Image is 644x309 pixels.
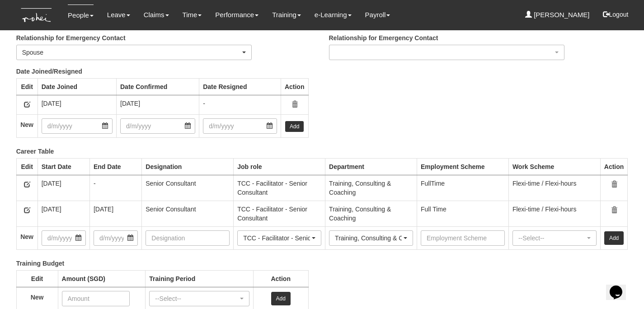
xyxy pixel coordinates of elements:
th: Amount (SGD) [58,270,146,287]
div: Training, Consulting & Coaching [329,205,413,223]
th: Designation [142,158,234,175]
a: Add [604,231,624,245]
div: --Select-- [155,294,238,303]
div: TCC - Facilitator - Senior Consultant [237,179,321,197]
input: Employment Scheme [421,230,505,246]
input: d/m/yyyy [94,230,138,246]
label: Relationship for Emergency Contact [16,33,126,42]
th: Edit [16,78,38,95]
a: People [68,5,94,26]
div: [DATE] [94,205,138,214]
th: Date Joined [38,78,116,95]
button: --Select-- [149,291,249,306]
input: d/m/yyyy [120,118,195,134]
a: Time [183,5,202,25]
a: [PERSON_NAME] [525,5,590,25]
button: Spouse [16,45,252,60]
div: TCC - Facilitator - Senior Consultant [243,234,310,243]
button: TCC - Facilitator - Senior Consultant [237,230,321,246]
a: Performance [215,5,259,25]
th: Action [281,78,308,95]
a: Leave [107,5,130,25]
label: Career Table [16,147,54,156]
div: [DATE] [42,179,86,188]
input: d/m/yyyy [42,230,86,246]
input: Designation [146,230,230,246]
input: d/m/yyyy [42,118,113,134]
div: FullTime [421,179,505,188]
th: End Date [89,158,141,175]
div: Senior Consultant [146,205,230,214]
th: Action [253,270,308,287]
input: d/m/yyyy [203,118,277,134]
th: Work Scheme [508,158,600,175]
label: New [31,293,44,302]
th: Edit [16,158,38,175]
div: [DATE] [42,205,86,214]
a: Add [285,121,304,132]
label: New [20,232,33,241]
div: - [203,99,277,108]
label: Training Budget [16,259,65,268]
a: Training [272,5,301,25]
div: Spouse [22,48,241,57]
th: Start Date [38,158,89,175]
button: --Select-- [512,230,597,246]
div: - [94,179,138,188]
a: Payroll [365,5,390,25]
div: --Select-- [518,234,585,243]
th: Training Period [146,270,254,287]
label: New [20,120,33,129]
div: TCC - Facilitator - Senior Consultant [237,205,321,223]
div: [DATE] [120,99,195,108]
div: Training, Consulting & Coaching [329,179,413,197]
th: Department [325,158,417,175]
th: Action [600,158,628,175]
div: Flexi-time / Flexi-hours [512,179,597,188]
label: Relationship for Emergency Contact [329,33,438,42]
a: Claims [144,5,169,25]
a: Add [271,292,291,305]
button: Logout [597,4,635,25]
button: Training, Consulting & Coaching [329,230,413,246]
iframe: chat widget [606,273,635,300]
div: [DATE] [42,99,113,108]
div: Flexi-time / Flexi-hours [512,205,597,214]
div: Full Time [421,205,505,214]
th: Job role [234,158,325,175]
th: Employment Scheme [417,158,509,175]
div: Training, Consulting & Coaching [335,234,402,243]
a: e-Learning [315,5,352,25]
th: Edit [16,270,58,287]
th: Date Confirmed [117,78,199,95]
input: Amount [62,291,130,306]
label: Date Joined/Resigned [16,67,82,76]
th: Date Resigned [199,78,281,95]
div: Senior Consultant [146,179,230,188]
